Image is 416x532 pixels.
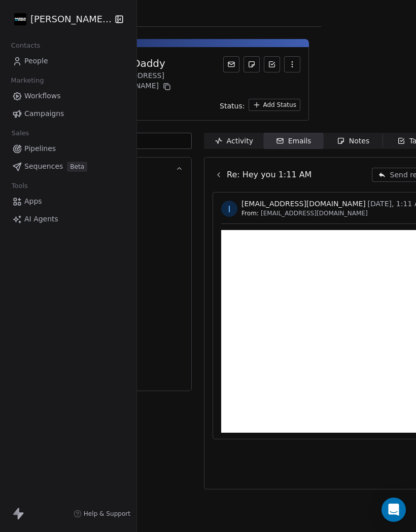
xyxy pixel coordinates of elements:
span: Help & Support [84,510,130,518]
a: People [8,53,128,69]
span: [PERSON_NAME] Photo [30,13,113,26]
span: [EMAIL_ADDRESS][DOMAIN_NAME] [261,209,368,217]
span: Apps [24,196,42,207]
span: Workflows [24,91,61,101]
span: Beta [67,162,87,172]
span: Re: Hey you 1:11 AM [227,169,311,181]
a: Help & Support [74,510,130,518]
a: Workflows [8,88,128,104]
button: Add Status [249,99,300,111]
button: [PERSON_NAME] Photo [12,11,108,28]
a: Campaigns [8,105,128,122]
span: Pipelines [24,143,56,154]
a: Apps [8,193,128,210]
span: Campaigns [24,108,64,119]
img: Daudelin%20Photo%20Logo%20White%202025%20Square.png [14,13,26,25]
span: Marketing [7,73,48,88]
a: AI Agents [8,211,128,227]
div: i [228,202,230,216]
span: [EMAIL_ADDRESS][DOMAIN_NAME] [241,199,366,209]
span: Tools [7,178,32,194]
span: Sequences [24,161,63,172]
span: From: [241,209,259,217]
div: Yogue Daddy [99,56,223,70]
a: SequencesBeta [8,158,128,175]
div: [EMAIL_ADDRESS][DOMAIN_NAME] [99,70,223,93]
div: Activity [215,136,253,146]
div: Open Intercom Messenger [382,498,406,522]
span: AI Agents [24,214,58,224]
span: Status: [220,101,245,111]
a: Pipelines [8,140,128,157]
div: Notes [337,136,369,146]
span: Contacts [7,38,45,53]
span: Sales [7,126,33,141]
span: People [24,56,48,66]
